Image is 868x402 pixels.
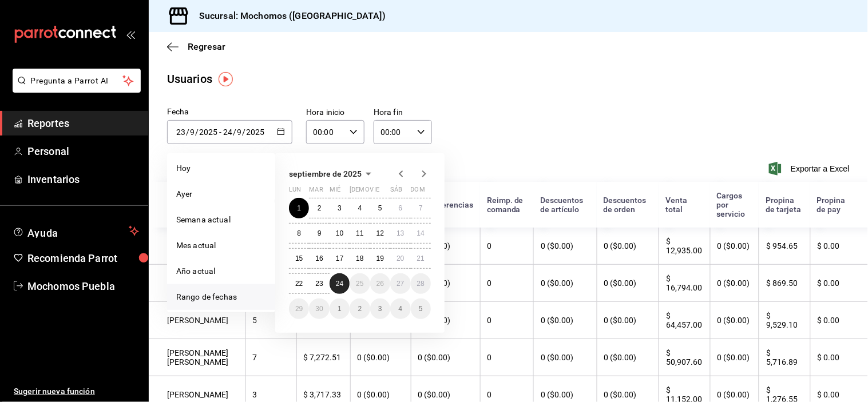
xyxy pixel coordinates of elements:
[411,198,431,218] button: 7 de septiembre de 2025
[533,182,596,228] th: Descuentos de artículo
[759,339,810,376] th: $ 5,716.89
[370,298,390,319] button: 3 de octubre de 2025
[167,156,275,181] li: Hoy
[374,109,432,117] label: Hora fin
[289,167,375,181] button: septiembre de 2025
[771,162,850,176] button: Exportar a Excel
[245,302,296,339] th: 5
[330,273,350,294] button: 24 de septiembre de 2025
[167,41,225,52] button: Regresar
[710,228,759,265] th: 0 ($0.00)
[390,223,410,244] button: 13 de septiembre de 2025
[390,248,410,269] button: 20 de septiembre de 2025
[297,229,301,237] abbr: 8 de septiembre de 2025
[309,186,323,198] abbr: martes
[411,223,431,244] button: 14 de septiembre de 2025
[149,228,245,265] th: [PERSON_NAME] [PERSON_NAME]
[188,41,225,52] span: Regresar
[306,109,364,117] label: Hora inicio
[659,339,710,376] th: $ 50,907.60
[810,339,868,376] th: $ 0.00
[243,128,246,137] span: /
[13,69,141,93] button: Pregunta a Parrot AI
[411,273,431,294] button: 28 de septiembre de 2025
[149,265,245,302] th: [PERSON_NAME] [PERSON_NAME]
[245,339,296,376] th: 7
[289,186,301,198] abbr: lunes
[419,305,423,313] abbr: 5 de octubre de 2025
[167,207,275,233] li: Semana actual
[167,70,212,87] div: Usuarios
[417,254,425,262] abbr: 21 de septiembre de 2025
[295,305,303,313] abbr: 29 de septiembre de 2025
[659,182,710,228] th: Venta total
[237,128,243,137] input: Month
[27,144,139,159] span: Personal
[190,9,386,23] h3: Sucursal: Mochomos ([GEOGRAPHIC_DATA])
[350,186,417,198] abbr: jueves
[296,339,350,376] th: $ 7,272.51
[309,298,329,319] button: 30 de septiembre de 2025
[597,339,659,376] th: 0 ($0.00)
[759,265,810,302] th: $ 869.50
[350,273,370,294] button: 25 de septiembre de 2025
[149,339,245,376] th: [PERSON_NAME] [PERSON_NAME]
[356,254,363,262] abbr: 18 de septiembre de 2025
[336,254,343,262] abbr: 17 de septiembre de 2025
[350,223,370,244] button: 11 de septiembre de 2025
[350,248,370,269] button: 18 de septiembre de 2025
[378,204,382,212] abbr: 5 de septiembre de 2025
[356,280,363,288] abbr: 25 de septiembre de 2025
[397,229,404,237] abbr: 13 de septiembre de 2025
[27,250,139,266] span: Recomienda Parrot
[597,228,659,265] th: 0 ($0.00)
[397,254,404,262] abbr: 20 de septiembre de 2025
[810,182,868,228] th: Propina de pay
[759,228,810,265] th: $ 954.65
[295,280,303,288] abbr: 22 de septiembre de 2025
[597,265,659,302] th: 0 ($0.00)
[31,75,123,87] span: Pregunta a Parrot AI
[186,128,189,137] span: /
[759,302,810,339] th: $ 9,529.10
[167,284,275,310] li: Rango de fechas
[336,280,343,288] abbr: 24 de septiembre de 2025
[390,198,410,218] button: 6 de septiembre de 2025
[358,204,362,212] abbr: 4 de septiembre de 2025
[27,116,139,131] span: Reportes
[318,204,322,212] abbr: 2 de septiembre de 2025
[533,265,596,302] th: 0 ($0.00)
[27,224,124,238] span: Ayuda
[411,298,431,319] button: 5 de octubre de 2025
[376,229,384,237] abbr: 12 de septiembre de 2025
[315,254,323,262] abbr: 16 de septiembre de 2025
[533,302,596,339] th: 0 ($0.00)
[195,128,199,137] span: /
[233,128,236,137] span: /
[27,278,139,294] span: Mochomos Puebla
[710,339,759,376] th: 0 ($0.00)
[223,128,233,137] input: Day
[309,198,329,218] button: 2 de septiembre de 2025
[370,186,379,198] abbr: viernes
[27,172,139,187] span: Inventarios
[199,128,218,137] input: Year
[315,280,323,288] abbr: 23 de septiembre de 2025
[710,182,759,228] th: Cargos por servicio
[219,128,221,137] span: -
[336,229,343,237] abbr: 10 de septiembre de 2025
[338,204,342,212] abbr: 3 de septiembre de 2025
[309,223,329,244] button: 9 de septiembre de 2025
[398,305,402,313] abbr: 4 de octubre de 2025
[246,128,265,137] input: Year
[370,198,390,218] button: 5 de septiembre de 2025
[533,228,596,265] th: 0 ($0.00)
[710,265,759,302] th: 0 ($0.00)
[480,265,534,302] th: 0
[330,248,350,269] button: 17 de septiembre de 2025
[759,182,810,228] th: Propina de tarjeta
[480,302,534,339] th: 0
[289,273,309,294] button: 22 de septiembre de 2025
[289,298,309,319] button: 29 de septiembre de 2025
[315,305,323,313] abbr: 30 de septiembre de 2025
